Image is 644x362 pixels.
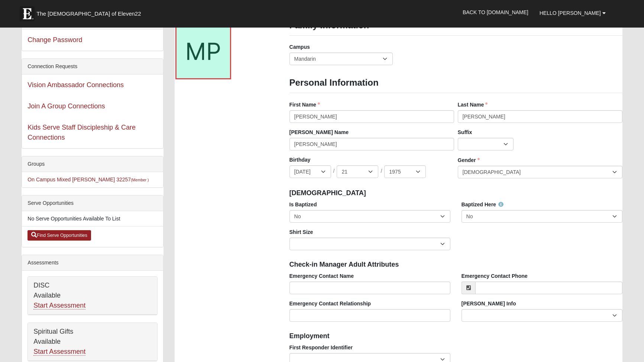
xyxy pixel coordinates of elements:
[462,272,528,280] label: Emergency Contact Phone
[27,81,124,89] a: Vision Ambassador Connections
[462,300,516,307] label: [PERSON_NAME] Info
[289,332,622,340] h4: Employment
[540,10,601,16] span: Hello [PERSON_NAME]
[289,43,310,51] label: Campus
[33,302,85,309] a: Start Assessment
[381,167,382,175] span: /
[16,3,165,21] a: The [DEMOGRAPHIC_DATA] of Eleven22
[458,156,480,164] label: Gender
[22,156,163,172] div: Groups
[27,230,91,241] a: Find Serve Opportunities
[28,277,157,315] div: DISC Available
[36,10,141,18] span: The [DEMOGRAPHIC_DATA] of Eleven22
[289,156,311,163] label: Birthday
[289,272,354,280] label: Emergency Contact Name
[289,261,622,269] h4: Check-in Manager Adult Attributes
[289,300,371,307] label: Emergency Contact Relationship
[22,211,163,226] li: No Serve Opportunities Available To List
[534,4,611,22] a: Hello [PERSON_NAME]
[289,77,622,88] h3: Personal Information
[28,323,157,361] div: Spiritual Gifts Available
[289,128,349,136] label: [PERSON_NAME] Name
[289,101,320,108] label: First Name
[20,6,35,21] img: Eleven22 logo
[33,348,85,356] a: Start Assessment
[458,128,472,136] label: Suffix
[22,59,163,74] div: Connection Requests
[22,196,163,211] div: Serve Opportunities
[27,177,149,182] a: On Campus Mixed [PERSON_NAME] 32257(Member )
[333,167,335,175] span: /
[289,189,622,197] h4: [DEMOGRAPHIC_DATA]
[462,201,504,208] label: Baptized Here
[289,228,313,236] label: Shirt Size
[22,255,163,271] div: Assessments
[457,3,534,22] a: Back to [DOMAIN_NAME]
[27,102,105,110] a: Join A Group Connections
[458,101,488,108] label: Last Name
[289,201,317,208] label: Is Baptized
[131,178,149,182] small: (Member )
[27,124,136,141] a: Kids Serve Staff Discipleship & Care Connections
[27,36,82,44] a: Change Password
[289,344,353,351] label: First Responder Identifier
